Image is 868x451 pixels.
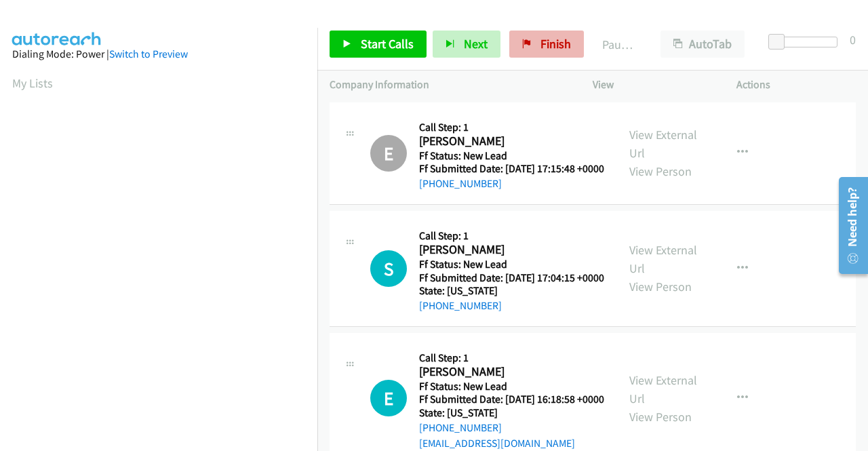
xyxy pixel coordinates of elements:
[419,162,604,176] h5: Ff Submitted Date: [DATE] 17:15:48 +0000
[419,121,604,134] h5: Call Step: 1
[370,250,407,287] h1: S
[660,31,745,58] button: AutoTab
[509,31,584,58] a: Finish
[593,77,712,93] p: View
[829,172,868,279] iframe: Resource Center
[12,46,305,62] div: Dialing Mode: Power |
[629,279,692,294] a: View Person
[419,242,600,258] h2: [PERSON_NAME]
[12,75,53,91] a: My Lists
[370,380,407,416] div: The call is yet to be attempted
[629,127,697,161] a: View External Url
[419,134,600,149] h2: [PERSON_NAME]
[109,47,188,60] a: Switch to Preview
[370,380,407,416] h1: E
[370,250,407,287] div: The call is yet to be attempted
[419,284,604,298] h5: State: [US_STATE]
[419,177,502,190] a: [PHONE_NUMBER]
[330,31,427,58] a: Start Calls
[602,35,636,54] p: Paused
[419,299,502,312] a: [PHONE_NUMBER]
[736,77,856,93] p: Actions
[419,421,502,434] a: [PHONE_NUMBER]
[464,36,488,52] span: Next
[419,229,604,243] h5: Call Step: 1
[775,37,837,47] div: Delay between calls (in seconds)
[629,163,692,179] a: View Person
[419,351,604,365] h5: Call Step: 1
[419,364,600,380] h2: [PERSON_NAME]
[629,242,697,276] a: View External Url
[419,258,604,271] h5: Ff Status: New Lead
[419,393,604,406] h5: Ff Submitted Date: [DATE] 16:18:58 +0000
[370,135,407,172] h1: E
[540,36,571,52] span: Finish
[629,372,697,406] a: View External Url
[419,149,604,163] h5: Ff Status: New Lead
[419,271,604,285] h5: Ff Submitted Date: [DATE] 17:04:15 +0000
[361,36,414,52] span: Start Calls
[419,406,604,420] h5: State: [US_STATE]
[330,77,568,93] p: Company Information
[850,31,856,49] div: 0
[419,380,604,393] h5: Ff Status: New Lead
[433,31,500,58] button: Next
[419,437,575,450] a: [EMAIL_ADDRESS][DOMAIN_NAME]
[629,409,692,425] a: View Person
